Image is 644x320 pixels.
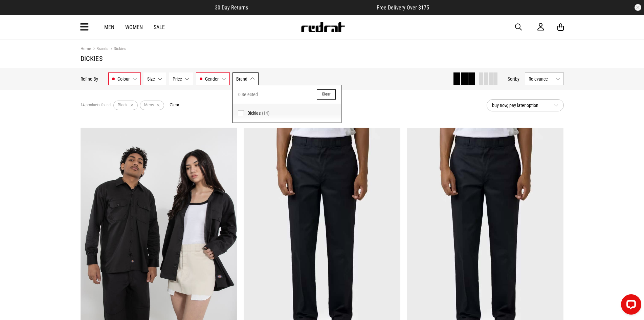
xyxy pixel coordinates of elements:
button: Price [169,72,193,85]
span: 30 Day Returns [215,4,248,11]
span: Gender [205,76,219,82]
button: Clear [170,103,179,108]
button: Colour [108,72,141,85]
h1: Dickies [81,55,564,63]
span: (14) [262,110,269,116]
a: Dickies [108,46,126,52]
a: Women [125,24,143,30]
p: Refine By [81,76,98,82]
iframe: LiveChat chat widget [616,292,644,320]
button: Clear [317,89,336,100]
span: Price [173,76,182,82]
span: Colour [117,76,130,82]
span: 14 products found [81,103,111,108]
span: Size [147,76,155,82]
span: Brand [236,76,247,82]
a: Home [81,46,91,51]
img: Redrat logo [301,22,345,32]
span: Free Delivery Over $175 [377,4,429,11]
iframe: Customer reviews powered by Trustpilot [262,4,363,11]
span: Mens [144,103,154,107]
a: Brands [91,46,108,52]
button: Sortby [508,75,519,83]
div: Brand [232,85,341,123]
button: Gender [196,72,230,85]
button: Remove filter [154,101,162,110]
button: Remove filter [128,101,136,110]
span: Black [118,103,128,107]
span: Relevance [529,76,553,82]
span: buy now, pay later option [492,101,548,109]
a: Sale [154,24,165,30]
button: Size [143,72,166,85]
span: by [515,76,519,82]
span: 0 Selected [238,90,258,99]
button: buy now, pay later option [487,99,564,111]
button: Brand [232,72,259,85]
span: Dickies [247,110,261,116]
a: Men [104,24,114,30]
button: Relevance [525,72,564,85]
